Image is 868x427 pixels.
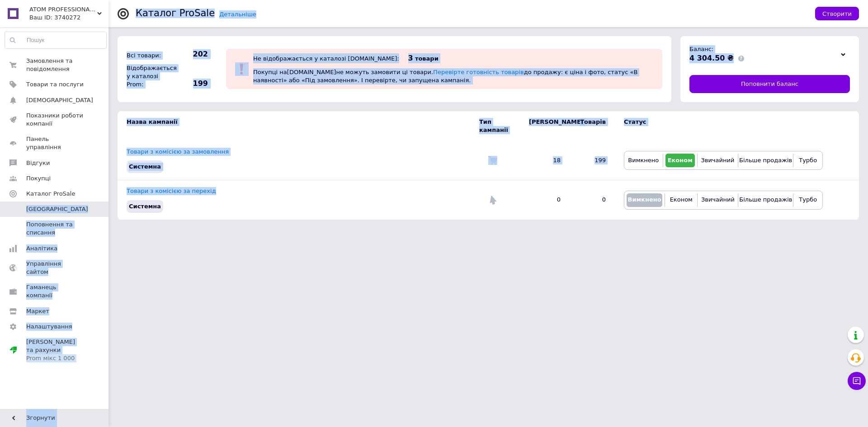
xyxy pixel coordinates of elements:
[118,111,479,141] td: Назва кампанії
[689,46,713,52] span: Баланс:
[848,372,866,390] button: Чат з покупцем
[799,196,817,203] span: Турбо
[627,196,661,203] span: Вимкнено
[129,203,161,210] span: Системна
[433,69,524,75] a: Перевірте готовність товарів
[700,154,736,167] button: Звичайний
[668,157,693,164] span: Економ
[488,156,497,165] img: Комісія за замовлення
[26,260,84,276] span: Управління сайтом
[176,79,208,89] span: 199
[26,135,84,151] span: Панель управління
[26,354,84,362] div: Prom мікс 1 000
[689,54,734,62] span: 4 304.50 ₴
[488,196,497,205] img: Комісія за перехід
[796,193,820,207] button: Турбо
[520,180,570,220] td: 0
[739,196,792,203] span: Більше продажів
[26,283,84,300] span: Гаманець компанії
[700,193,736,207] button: Звичайний
[26,190,75,198] span: Каталог ProSale
[741,80,798,88] span: Поповнити баланс
[570,141,615,180] td: 199
[739,157,792,164] span: Більше продажів
[628,157,659,164] span: Вимкнено
[219,11,256,18] a: Детальніше
[627,154,660,167] button: Вимкнено
[26,80,84,89] span: Товари та послуги
[124,62,174,91] div: Відображається у каталозі Prom:
[741,154,791,167] button: Більше продажів
[670,196,693,203] span: Економ
[26,205,88,213] span: [GEOGRAPHIC_DATA]
[520,141,570,180] td: 18
[124,49,174,62] div: Всі товари:
[136,9,215,18] div: Каталог ProSale
[665,154,695,167] button: Економ
[701,157,734,164] span: Звичайний
[26,307,49,315] span: Маркет
[5,32,106,48] input: Пошук
[26,112,84,128] span: Показники роботи компанії
[408,54,413,62] span: 3
[796,154,820,167] button: Турбо
[26,323,72,331] span: Налаштування
[129,163,161,170] span: Системна
[26,57,84,73] span: Замовлення та повідомлення
[570,111,615,141] td: Товарів
[176,49,208,59] span: 202
[26,159,50,167] span: Відгуки
[627,193,662,207] button: Вимкнено
[127,188,216,194] a: Товари з комісією за перехід
[26,96,93,104] span: [DEMOGRAPHIC_DATA]
[815,7,859,20] button: Створити
[26,221,84,237] span: Поповнення та списання
[235,62,249,76] img: :exclamation:
[689,75,850,93] a: Поповнити баланс
[799,157,817,164] span: Турбо
[253,55,399,62] div: Не відображається у каталозі [DOMAIN_NAME]:
[667,193,695,207] button: Економ
[127,148,229,155] a: Товари з комісією за замовлення
[415,55,439,62] span: товари
[253,69,637,84] span: Покупці на [DOMAIN_NAME] не можуть замовити ці товари. до продажу: є ціна і фото, статус «В наявн...
[26,174,51,183] span: Покупці
[520,111,570,141] td: [PERSON_NAME]
[29,5,97,14] span: ATOM PROFESSIONAL - Інтернет магазин автохімії
[701,196,735,203] span: Звичайний
[479,111,520,141] td: Тип кампанії
[615,111,823,141] td: Статус
[822,10,852,17] span: Створити
[570,180,615,220] td: 0
[26,244,57,253] span: Аналітика
[741,193,791,207] button: Більше продажів
[26,338,84,363] span: [PERSON_NAME] та рахунки
[29,14,108,22] div: Ваш ID: 3740272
